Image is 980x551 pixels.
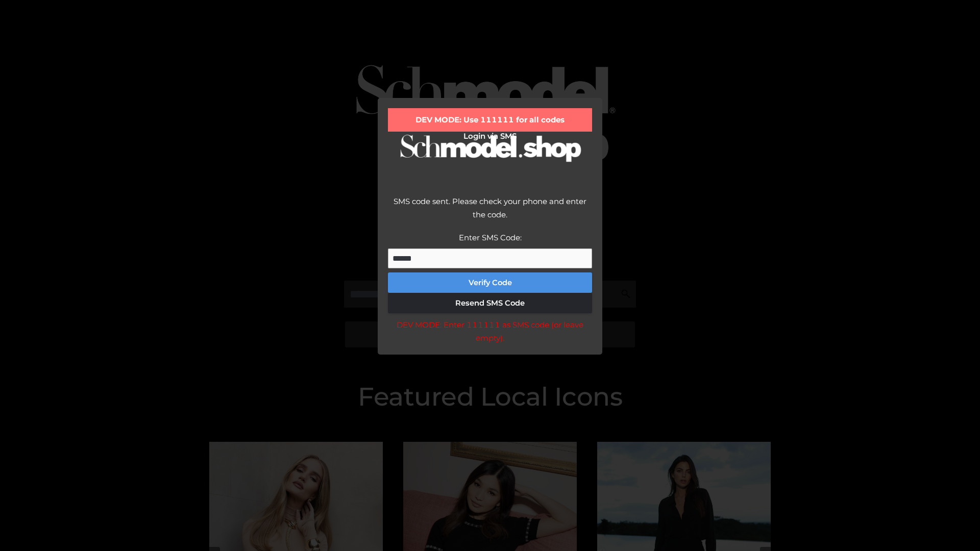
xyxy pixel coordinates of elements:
[388,195,592,231] div: SMS code sent. Please check your phone and enter the code.
[388,318,592,344] div: DEV MODE: Enter 111111 as SMS code (or leave empty).
[388,272,592,293] button: Verify Code
[388,132,592,141] h2: Login via SMS
[459,233,522,242] label: Enter SMS Code:
[388,293,592,313] button: Resend SMS Code
[388,108,592,132] div: DEV MODE: Use 111111 for all codes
